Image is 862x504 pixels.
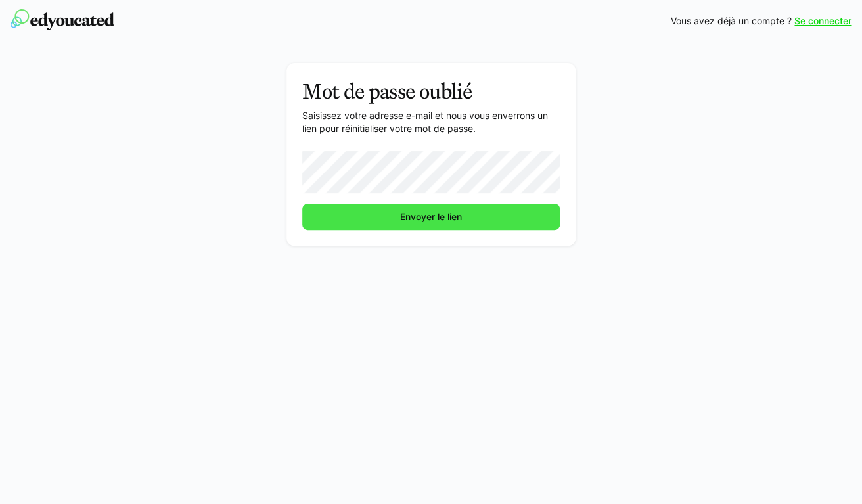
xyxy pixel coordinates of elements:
[794,14,851,28] a: Se connecter
[302,109,560,135] p: Saisissez votre adresse e-mail et nous vous enverrons un lien pour réinitialiser votre mot de passe.
[11,9,114,30] img: edyoucated
[671,14,792,28] span: Vous avez déjà un compte ?
[302,79,560,104] h3: Mot de passe oublié
[302,204,560,230] button: Envoyer le lien
[398,210,464,223] span: Envoyer le lien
